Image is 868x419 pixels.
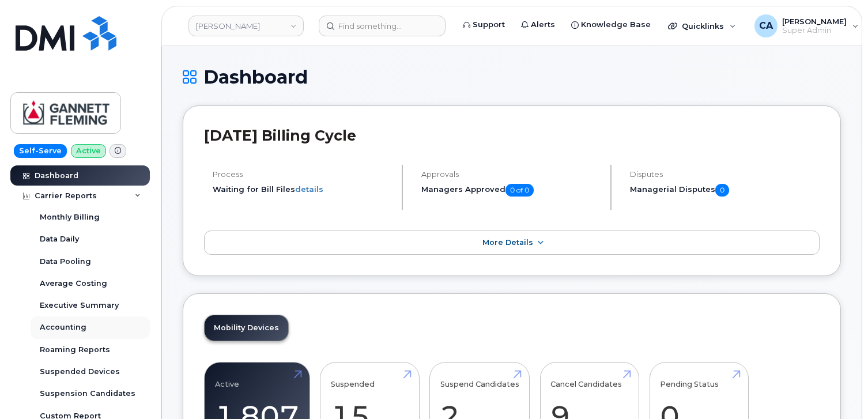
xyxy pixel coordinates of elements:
h5: Managers Approved [421,184,601,197]
h4: Approvals [421,170,601,179]
h2: [DATE] Billing Cycle [204,127,820,144]
h4: Process [213,170,392,179]
a: Mobility Devices [205,315,288,341]
li: Waiting for Bill Files [213,184,392,195]
span: 0 of 0 [505,184,534,197]
h5: Managerial Disputes [630,184,820,197]
h4: Disputes [630,170,820,179]
span: 0 [715,184,729,197]
a: details [295,184,323,194]
span: More Details [482,238,533,247]
h1: Dashboard [183,67,841,87]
